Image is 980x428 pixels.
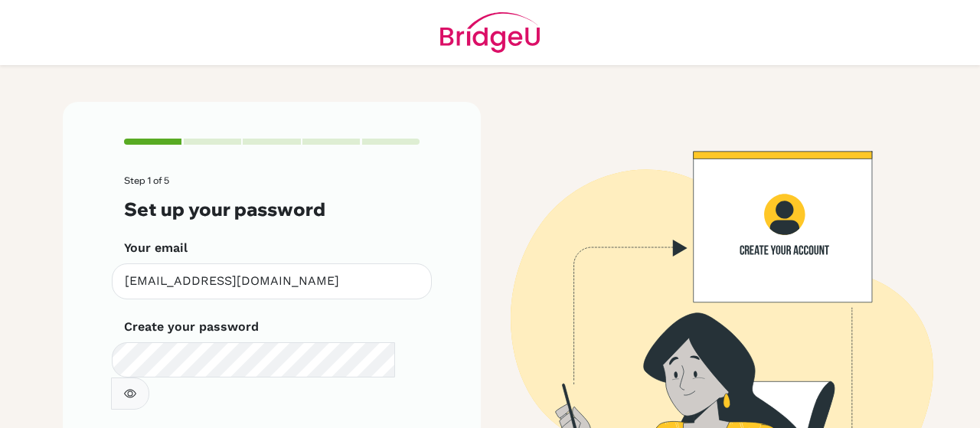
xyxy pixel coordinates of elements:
[124,239,188,257] label: Your email
[124,175,169,186] span: Step 1 of 5
[124,318,259,336] label: Create your password
[112,263,432,299] input: Insert your email*
[124,198,420,221] h3: Set up your password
